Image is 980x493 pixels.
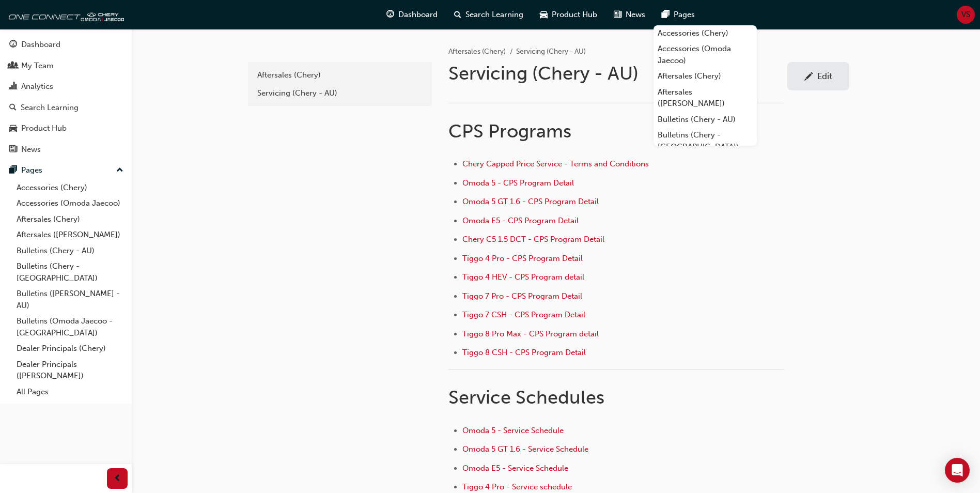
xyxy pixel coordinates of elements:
[605,4,654,25] a: news-iconNews
[662,8,670,21] span: pages-icon
[462,426,564,435] a: Omoda 5 - Service Schedule
[9,40,17,50] span: guage-icon
[21,102,79,114] div: Search Learning
[462,329,599,338] a: Tiggo 8 Pro Max - CPS Program detail
[462,178,574,188] a: Omoda 5 - CPS Program Detail
[9,124,17,133] span: car-icon
[4,33,128,161] button: DashboardMy TeamAnalyticsSearch LearningProduct HubNews
[9,103,17,113] span: search-icon
[21,144,41,156] div: News
[787,62,849,90] a: Edit
[4,56,128,75] a: My Team
[252,66,428,84] a: Aftersales (Chery)
[21,39,60,51] div: Dashboard
[552,9,597,21] span: Product Hub
[626,9,645,21] span: News
[4,98,128,117] a: Search Learning
[462,482,572,491] a: Tiggo 4 Pro - Service schedule
[12,384,128,400] a: All Pages
[448,120,571,142] span: CPS Programs
[4,161,128,180] button: Pages
[4,140,128,159] a: News
[21,164,42,176] div: Pages
[654,68,757,84] a: Aftersales (Chery)
[12,243,128,259] a: Bulletins (Chery - AU)
[386,8,394,21] span: guage-icon
[12,286,128,313] a: Bulletins ([PERSON_NAME] - AU)
[462,444,588,454] a: Omoda 5 GT 1.6 - Service Schedule
[12,313,128,341] a: Bulletins (Omoda Jaecoo - [GEOGRAPHIC_DATA])
[12,180,128,196] a: Accessories (Chery)
[12,227,128,243] a: Aftersales ([PERSON_NAME])
[465,9,523,21] span: Search Learning
[957,6,975,24] button: VS
[4,35,128,54] a: Dashboard
[114,472,121,485] span: prev-icon
[462,272,584,282] a: Tiggo 4 HEV - CPS Program detail
[462,310,585,319] a: Tiggo 7 CSH - CPS Program Detail
[614,8,621,21] span: news-icon
[4,77,128,96] a: Analytics
[540,8,548,21] span: car-icon
[4,119,128,138] a: Product Hub
[448,386,604,408] span: Service Schedules
[21,81,53,93] div: Analytics
[448,62,787,85] h1: Servicing (Chery - AU)
[12,341,128,357] a: Dealer Principals (Chery)
[462,159,649,168] a: Chery Capped Price Service - Terms and Conditions
[446,4,532,25] a: search-iconSearch Learning
[398,9,438,21] span: Dashboard
[454,8,461,21] span: search-icon
[12,357,128,384] a: Dealer Principals ([PERSON_NAME])
[961,9,970,21] span: VS
[654,127,757,155] a: Bulletins (Chery - [GEOGRAPHIC_DATA])
[9,166,17,175] span: pages-icon
[654,84,757,112] a: Aftersales ([PERSON_NAME])
[945,458,970,483] div: Open Intercom Messenger
[9,145,17,155] span: news-icon
[462,216,579,225] a: Omoda E5 - CPS Program Detail
[21,60,54,72] div: My Team
[654,25,757,41] a: Accessories (Chery)
[12,258,128,286] a: Bulletins (Chery - [GEOGRAPHIC_DATA])
[257,69,423,81] div: Aftersales (Chery)
[12,211,128,227] a: Aftersales (Chery)
[378,4,446,25] a: guage-iconDashboard
[21,122,67,134] div: Product Hub
[674,9,695,21] span: Pages
[462,291,582,301] a: Tiggo 7 Pro - CPS Program Detail
[516,46,586,58] li: Servicing (Chery - AU)
[532,4,605,25] a: car-iconProduct Hub
[654,41,757,68] a: Accessories (Omoda Jaecoo)
[5,4,124,25] img: oneconnect
[448,47,506,56] a: Aftersales (Chery)
[116,164,123,177] span: up-icon
[462,348,586,357] a: Tiggo 8 CSH - CPS Program Detail
[654,4,703,25] a: pages-iconPages
[804,72,813,83] span: pencil-icon
[462,254,583,263] a: Tiggo 4 Pro - CPS Program Detail
[462,464,568,473] a: Omoda E5 - Service Schedule
[9,82,17,91] span: chart-icon
[257,87,423,99] div: Servicing (Chery - AU)
[817,71,832,81] div: Edit
[9,61,17,71] span: people-icon
[462,235,604,244] a: Chery C5 1.5 DCT - CPS Program Detail
[252,84,428,102] a: Servicing (Chery - AU)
